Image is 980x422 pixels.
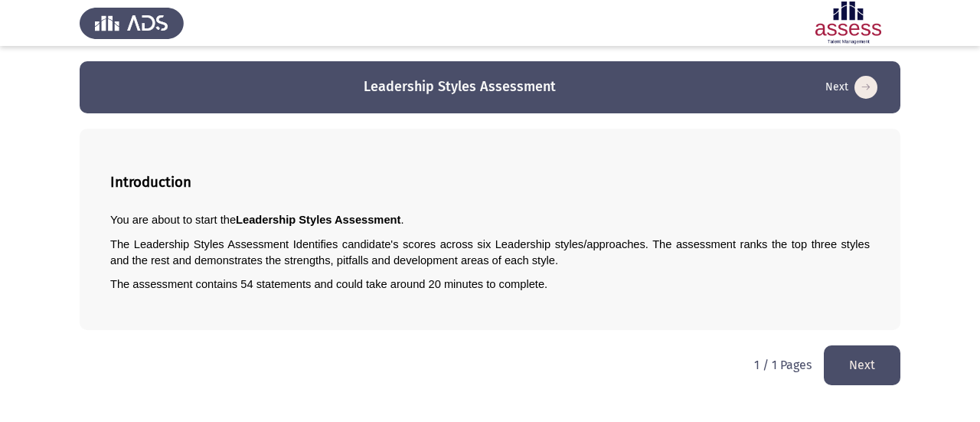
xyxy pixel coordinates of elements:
[796,2,900,44] img: Assessment logo of Leadership Styles R2
[110,214,236,226] span: You are about to start the
[110,174,191,191] b: Introduction
[236,214,400,226] span: Leadership Styles Assessment
[400,214,403,226] span: .
[110,238,873,267] span: The Leadership Styles Assessment Identifies candidate's scores across six Leadership styles/appro...
[364,77,556,97] h3: Leadership Styles Assessment
[80,2,184,44] img: Assess Talent Management logo
[754,358,812,372] p: 1 / 1 Pages
[824,345,900,384] button: load next page
[110,278,547,290] span: The assessment contains 54 statements and could take around 20 minutes to complete.
[821,75,882,100] button: load next page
